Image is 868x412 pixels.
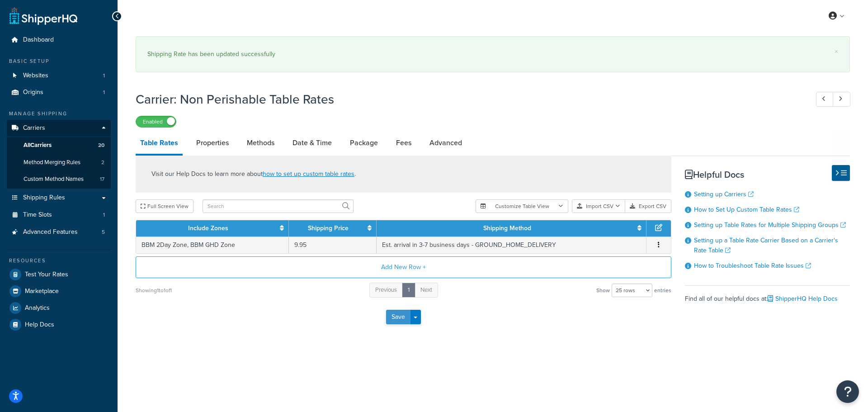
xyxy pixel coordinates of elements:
[23,72,48,80] span: Websites
[136,199,193,213] button: Full Screen View
[24,175,84,183] span: Custom Method Names
[25,304,50,312] span: Analytics
[345,132,382,154] a: Package
[476,199,568,213] button: Customize Table View
[685,285,850,305] div: Find all of our helpful docs at:
[7,84,111,101] a: Origins1
[836,380,859,403] button: Open Resource Center
[7,207,111,223] li: Time Slots
[7,67,111,84] li: Websites
[203,199,354,213] input: Search
[694,189,754,199] a: Setting up Carriers
[23,89,43,96] span: Origins
[25,288,59,295] span: Marketplace
[7,189,111,206] a: Shipping Rules
[625,199,671,213] button: Export CSV
[572,199,625,213] button: Import CSV
[136,90,799,108] h1: Carrier: Non Perishable Table Rates
[151,169,356,179] p: Visit our Help Docs to learn more about .
[103,72,105,80] span: 1
[263,169,354,179] a: how to set up custom table rates
[24,142,52,149] span: All Carriers
[103,89,105,96] span: 1
[101,159,104,166] span: 2
[25,321,54,329] span: Help Docs
[816,92,834,107] a: Previous Record
[7,171,111,188] li: Custom Method Names
[7,67,111,84] a: Websites1
[694,261,811,270] a: How to Troubleshoot Table Rate Issues
[7,154,111,171] a: Method Merging Rules2
[23,124,45,132] span: Carriers
[136,116,176,127] label: Enabled
[425,132,467,154] a: Advanced
[7,283,111,299] a: Marketplace
[835,48,838,55] a: ×
[7,207,111,223] a: Time Slots1
[7,300,111,316] a: Analytics
[7,266,111,283] a: Test Your Rates
[420,285,432,294] span: Next
[23,211,52,219] span: Time Slots
[24,159,80,166] span: Method Merging Rules
[833,92,850,107] a: Next Record
[288,132,336,154] a: Date & Time
[7,224,111,241] a: Advanced Features5
[7,224,111,241] li: Advanced Features
[98,142,104,149] span: 20
[596,284,610,297] span: Show
[483,223,531,233] a: Shipping Method
[768,294,838,303] a: ShipperHQ Help Docs
[23,194,65,202] span: Shipping Rules
[136,237,289,253] td: BBM 2Day Zone, BBM GHD Zone
[136,256,671,278] button: Add New Row +
[694,236,838,255] a: Setting up a Table Rate Carrier Based on a Carrier's Rate Table
[188,223,228,233] a: Include Zones
[7,137,111,154] a: AllCarriers20
[7,120,111,137] a: Carriers
[7,120,111,189] li: Carriers
[102,228,105,236] span: 5
[7,317,111,333] a: Help Docs
[386,310,410,324] button: Save
[7,171,111,188] a: Custom Method Names17
[242,132,279,154] a: Methods
[369,283,403,298] a: Previous
[7,32,111,48] a: Dashboard
[7,257,111,265] div: Resources
[23,228,78,236] span: Advanced Features
[694,205,799,214] a: How to Set Up Custom Table Rates
[7,57,111,65] div: Basic Setup
[103,211,105,219] span: 1
[685,170,850,180] h3: Helpful Docs
[377,237,646,253] td: Est. arrival in 3-7 business days - GROUND_HOME_DELIVERY
[694,220,846,230] a: Setting up Table Rates for Multiple Shipping Groups
[192,132,233,154] a: Properties
[308,223,349,233] a: Shipping Price
[392,132,416,154] a: Fees
[23,36,54,44] span: Dashboard
[7,154,111,171] li: Method Merging Rules
[25,271,68,279] span: Test Your Rates
[375,285,397,294] span: Previous
[654,284,671,297] span: entries
[415,283,438,298] a: Next
[832,165,850,181] button: Hide Help Docs
[100,175,104,183] span: 17
[289,237,377,253] td: 9.95
[402,283,415,298] a: 1
[136,132,183,156] a: Table Rates
[7,110,111,118] div: Manage Shipping
[136,284,172,297] div: Showing 1 to 1 of 1
[147,48,838,61] div: Shipping Rate has been updated successfully
[7,84,111,101] li: Origins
